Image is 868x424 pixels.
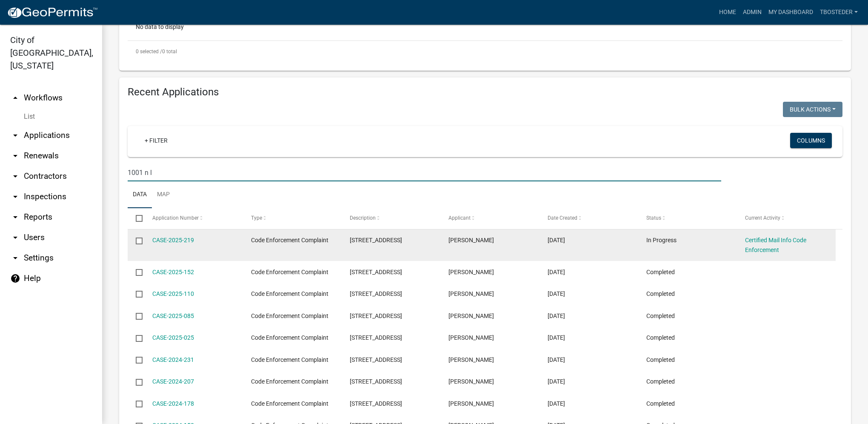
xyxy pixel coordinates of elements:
span: Michael Visser [448,356,494,363]
span: 06/16/2025 [548,312,565,319]
datatable-header-cell: Current Activity [737,208,836,229]
span: Code Enforcement Complaint [251,400,328,407]
datatable-header-cell: Description [342,208,440,229]
div: No data to display [128,19,842,40]
i: arrow_drop_down [10,253,20,263]
a: Admin [740,4,765,20]
span: Michael Visser [448,334,494,341]
span: Michael Visser [448,237,494,244]
datatable-header-cell: Type [243,208,342,229]
span: Code Enforcement Complaint [251,378,328,385]
span: Completed [646,356,675,363]
i: arrow_drop_down [10,192,20,202]
span: Application Number [152,215,199,221]
span: Tara Bosteder [448,269,494,275]
a: CASE-2025-110 [152,290,194,297]
span: Code Enforcement Complaint [251,356,328,363]
span: 1001 N L ST [350,400,402,407]
a: CASE-2024-231 [152,356,194,363]
i: arrow_drop_down [10,151,20,161]
span: Completed [646,269,675,275]
span: Type [251,215,262,221]
span: Michael Visser [448,290,494,297]
span: 1001 N L ST [350,378,402,385]
a: CASE-2025-152 [152,269,194,275]
span: 04/30/2025 [548,334,565,341]
span: Code Enforcement Complaint [251,269,328,275]
a: CASE-2024-178 [152,400,194,407]
i: arrow_drop_down [10,232,20,243]
span: 0 selected / [136,49,162,54]
span: Current Activity [745,215,780,221]
a: CASE-2025-085 [152,312,194,319]
div: 0 total [128,41,842,62]
span: 09/11/2024 [548,356,565,363]
a: My Dashboard [765,4,817,20]
span: 1001 N L ST [350,312,402,319]
span: 1001 N L ST [350,334,402,341]
datatable-header-cell: Select [128,208,144,229]
span: Code Enforcement Complaint [251,290,328,297]
span: Code Enforcement Complaint [251,237,328,244]
span: Code Enforcement Complaint [251,334,328,341]
a: CASE-2025-025 [152,334,194,341]
i: help [10,273,20,284]
i: arrow_drop_down [10,171,20,181]
span: 1001 N L ST [350,269,402,275]
a: Map [152,181,175,209]
datatable-header-cell: Date Created [539,208,638,229]
span: Completed [646,334,675,341]
button: Columns [790,133,832,148]
span: Michael Visser [448,400,494,407]
a: Certified Mail Info Code Enforcement [745,237,806,253]
a: Data [128,181,152,209]
span: 1001 N L ST [350,356,402,363]
a: CASE-2024-207 [152,378,194,385]
span: 1001 N L ST [350,237,402,244]
span: 09/10/2025 [548,237,565,244]
datatable-header-cell: Status [638,208,737,229]
span: Description [350,215,376,221]
button: Bulk Actions [783,102,842,117]
datatable-header-cell: Applicant [440,208,539,229]
i: arrow_drop_down [10,212,20,222]
i: arrow_drop_up [10,93,20,103]
a: + Filter [138,133,174,148]
input: Search for applications [128,164,721,181]
span: 1001 N L ST [350,290,402,297]
span: Michael Visser [448,378,494,385]
span: In Progress [646,237,677,244]
span: Code Enforcement Complaint [251,312,328,319]
span: 08/06/2025 [548,269,565,275]
span: 07/16/2025 [548,290,565,297]
i: arrow_drop_down [10,130,20,140]
span: Completed [646,312,675,319]
a: CASE-2025-219 [152,237,194,244]
span: Michael Visser [448,312,494,319]
span: Date Created [548,215,577,221]
span: 07/18/2024 [548,400,565,407]
datatable-header-cell: Application Number [144,208,243,229]
span: Completed [646,378,675,385]
a: Home [716,4,740,20]
span: 08/14/2024 [548,378,565,385]
a: tbosteder [817,4,861,20]
span: Completed [646,400,675,407]
span: Status [646,215,661,221]
span: Applicant [448,215,471,221]
span: Completed [646,290,675,297]
h4: Recent Applications [128,86,842,98]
